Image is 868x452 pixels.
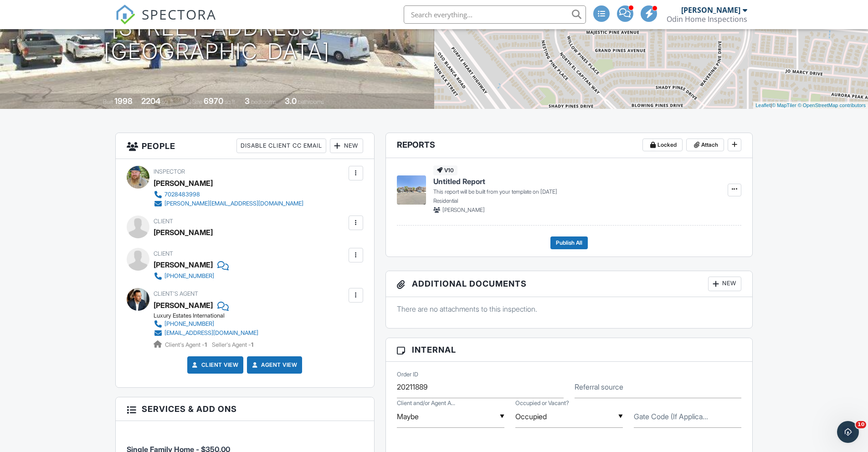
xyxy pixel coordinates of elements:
label: Client and/or Agent Attending? [397,399,455,407]
div: Luxury Estates International [154,312,266,319]
a: © MapTiler [772,103,796,108]
strong: 1 [205,341,207,348]
span: Inspector [154,168,185,175]
div: 2204 [141,96,160,106]
label: Occupied or Vacant? [515,399,569,407]
a: [EMAIL_ADDRESS][DOMAIN_NAME] [154,329,258,338]
div: [PHONE_NUMBER] [164,272,214,280]
span: bathrooms [298,98,324,105]
div: [EMAIL_ADDRESS][DOMAIN_NAME] [164,329,258,337]
span: bedrooms [251,98,276,105]
div: 3.0 [285,96,297,106]
strong: 1 [251,341,253,348]
a: [PHONE_NUMBER] [154,272,221,281]
div: New [708,277,741,291]
a: © OpenStreetMap contributors [798,103,866,108]
div: 1998 [114,96,133,106]
input: Search everything... [404,5,586,24]
label: Gate Code (If Applicable) [634,411,708,421]
div: [PERSON_NAME] [154,226,213,239]
span: sq.ft. [225,98,236,105]
span: Client [154,218,173,225]
span: Client's Agent - [165,341,208,348]
input: Gate Code (If Applicable) [634,406,741,428]
span: SPECTORA [142,5,216,24]
a: [PERSON_NAME] [154,298,213,312]
a: Agent View [250,360,297,370]
div: Odin Home Inspections [667,15,747,24]
h3: Internal [386,338,753,362]
h3: Services & Add ons [116,397,374,421]
span: Seller's Agent - [212,341,253,348]
div: 7028483998 [164,191,200,198]
div: [PHONE_NUMBER] [164,320,214,328]
iframe: Intercom live chat [837,421,859,443]
h1: [STREET_ADDRESS] [GEOGRAPHIC_DATA] [104,16,330,64]
span: Lot Size [183,98,202,105]
a: Leaflet [755,103,770,108]
div: | [753,102,868,109]
div: New [330,139,363,153]
span: 10 [856,421,866,428]
div: [PERSON_NAME] [154,258,213,272]
h3: People [116,133,374,159]
span: sq. ft. [162,98,175,105]
span: Client's Agent [154,290,198,297]
a: [PHONE_NUMBER] [154,319,258,329]
label: Order ID [397,370,418,379]
a: 7028483998 [154,190,303,199]
span: Client [154,250,173,257]
a: SPECTORA [115,12,216,31]
div: [PERSON_NAME][EMAIL_ADDRESS][DOMAIN_NAME] [164,200,303,207]
label: Referral source [575,382,623,392]
div: Disable Client CC Email [236,139,326,153]
h3: Additional Documents [386,271,753,297]
div: [PERSON_NAME] [681,5,740,15]
div: 6970 [204,96,223,106]
span: Built [103,98,113,105]
a: Client View [190,360,239,370]
img: The Best Home Inspection Software - Spectora [115,5,135,25]
div: [PERSON_NAME] [154,176,213,190]
p: There are no attachments to this inspection. [397,304,742,314]
div: 3 [245,96,250,106]
a: [PERSON_NAME][EMAIL_ADDRESS][DOMAIN_NAME] [154,199,303,208]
